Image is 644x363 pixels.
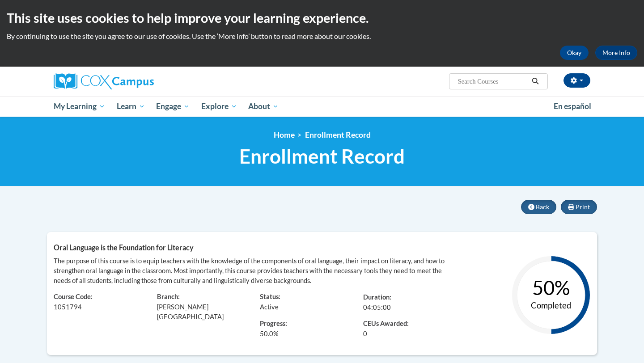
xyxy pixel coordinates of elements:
span: Course Code: [54,293,93,300]
span: My Learning [54,101,105,112]
span: [PERSON_NAME][GEOGRAPHIC_DATA] [157,303,224,321]
p: By continuing to use the site you agree to our use of cookies. Use the ‘More info’ button to read... [7,31,637,41]
text: Completed [531,300,571,310]
span: Enrollment Record [305,130,371,139]
button: Back [521,200,556,214]
span: En español [554,101,591,111]
span: 0 [363,329,367,339]
span: Print [576,203,590,211]
span: Progress: [260,320,287,327]
span: CEUs Awarded: [363,319,453,329]
span: 1051794 [54,303,82,311]
a: Cox Campus [54,73,224,89]
span: Oral Language is the Foundation for Literacy [54,243,194,252]
text: 50% [532,276,570,299]
span: 50.0 [260,330,273,338]
span: Learn [117,101,145,112]
span: % [260,329,279,339]
a: More Info [595,46,637,60]
h2: This site uses cookies to help improve your learning experience. [7,9,637,27]
a: Explore [195,96,243,117]
span: Branch: [157,293,180,300]
span: Engage [156,101,190,112]
img: Cox Campus [54,73,154,89]
a: Home [274,130,295,139]
a: My Learning [48,96,111,117]
button: Account Settings [563,73,590,88]
span: 04:05:00 [363,304,391,311]
span: About [248,101,279,112]
span: Enrollment Record [239,144,405,168]
a: En español [548,97,597,116]
span: Explore [201,101,237,112]
button: Okay [560,46,589,60]
a: Learn [111,96,151,117]
a: Engage [150,96,195,117]
span: Duration: [363,293,391,301]
button: Search [529,76,542,87]
span: Active [260,303,279,311]
input: Search Courses [457,76,529,87]
span: The purpose of this course is to equip teachers with the knowledge of the components of oral lang... [54,257,445,284]
a: About [243,96,285,117]
span: Status: [260,293,280,300]
div: Main menu [40,96,604,117]
button: Print [561,200,597,214]
span: Back [536,203,549,211]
